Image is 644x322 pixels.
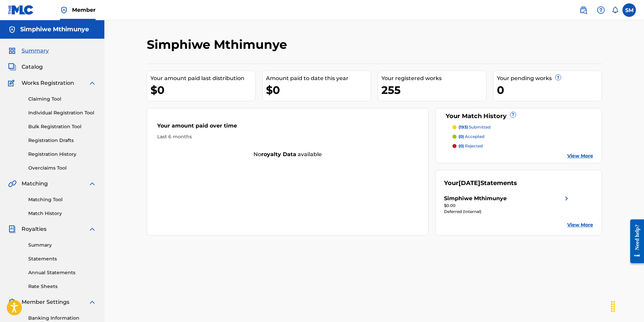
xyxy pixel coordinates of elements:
a: Claiming Tool [28,96,96,103]
div: Deferred (Internal) [444,209,571,215]
div: Simphiwe Mthimunye [444,194,507,203]
img: Matching [8,180,16,188]
span: Matching [22,180,48,188]
span: [DATE] [459,179,480,187]
strong: royalty data [261,151,296,157]
div: Your pending works [497,74,602,82]
p: rejected [459,143,483,149]
a: Bulk Registration Tool [28,123,96,130]
div: No available [147,150,429,158]
p: submitted [459,124,490,130]
h5: Simphiwe Mthimunye [20,26,89,33]
img: expand [88,79,96,87]
div: Drag [608,296,618,317]
div: Help [594,3,608,17]
a: Match History [28,210,96,217]
img: right chevron icon [563,194,571,203]
img: Accounts [8,26,16,34]
a: Matching Tool [28,196,96,203]
span: ? [555,75,561,80]
iframe: Chat Widget [610,290,644,322]
img: Royalties [8,225,16,233]
span: Member Settings [22,298,69,306]
div: Your Statements [444,179,517,188]
img: Works Registration [8,79,17,87]
a: Summary [28,242,96,249]
span: (193) [459,124,468,130]
a: Banking Information [28,315,96,322]
img: help [597,6,605,14]
div: Your amount paid over time [157,122,418,133]
a: Statements [28,255,96,262]
a: View More [567,221,593,228]
img: expand [88,180,96,188]
div: 255 [381,82,486,98]
div: User Menu [622,3,636,17]
a: SummarySummary [8,47,49,55]
a: (193) submitted [452,124,593,130]
a: View More [567,152,593,159]
span: Royalties [22,225,46,233]
div: Your registered works [381,74,486,82]
img: Catalog [8,63,16,71]
div: 0 [497,82,602,98]
img: MLC Logo [8,5,34,15]
p: accepted [459,134,484,140]
a: Registration Drafts [28,137,96,144]
a: (0) accepted [452,134,593,140]
img: Summary [8,47,16,55]
a: (0) rejected [452,143,593,149]
div: $0 [266,82,371,98]
span: Member [72,6,96,14]
span: Works Registration [22,79,74,87]
img: expand [88,225,96,233]
div: Last 6 months [157,133,418,140]
img: search [579,6,587,14]
div: $0.00 [444,203,571,209]
img: expand [88,298,96,306]
a: Annual Statements [28,269,96,276]
a: Public Search [577,3,590,17]
a: Registration History [28,151,96,158]
div: $0 [150,82,255,98]
span: ? [510,112,516,117]
div: Your amount paid last distribution [150,74,255,82]
span: Catalog [22,63,43,71]
div: Notifications [612,7,618,13]
a: Simphiwe Mthimunyeright chevron icon$0.00Deferred (Internal) [444,194,571,215]
h2: Simphiwe Mthimunye [147,37,291,52]
a: Overclaims Tool [28,165,96,172]
a: Individual Registration Tool [28,109,96,116]
span: (0) [459,143,464,148]
a: CatalogCatalog [8,63,43,71]
div: Amount paid to date this year [266,74,371,82]
img: Top Rightsholder [60,6,68,14]
a: Rate Sheets [28,283,96,290]
div: Your Match History [444,112,593,121]
iframe: Resource Center [625,214,644,268]
span: Summary [22,47,49,55]
span: (0) [459,134,464,139]
img: Member Settings [8,298,16,306]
